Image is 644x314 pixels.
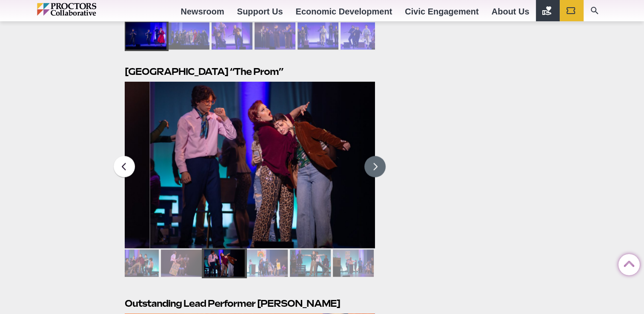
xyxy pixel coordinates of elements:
a: Back to Top [618,254,635,271]
img: Proctors logo [37,3,133,16]
button: Previous slide [114,156,135,177]
button: Next slide [364,156,386,177]
h2: Outstanding Lead Performer [PERSON_NAME] [125,297,375,310]
h2: [GEOGRAPHIC_DATA] “The Prom” [125,65,375,78]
